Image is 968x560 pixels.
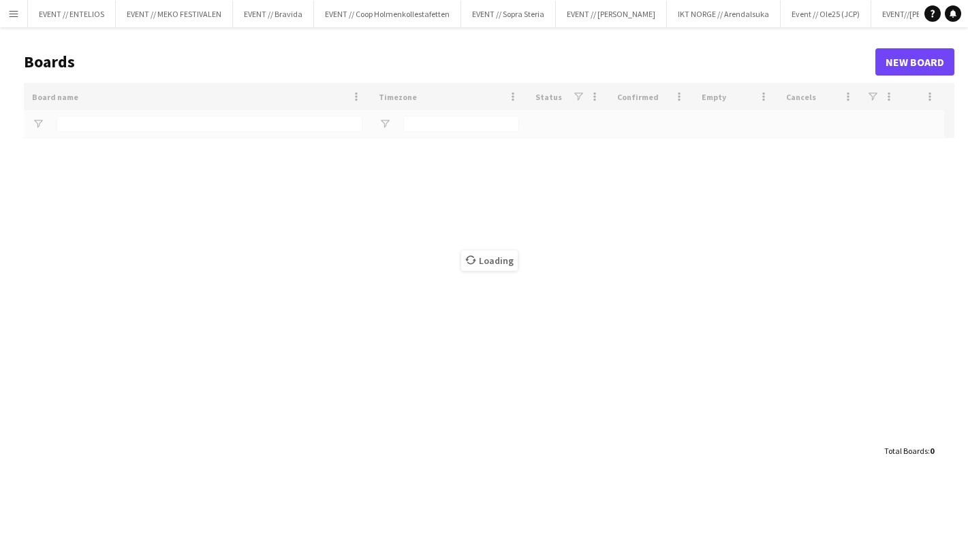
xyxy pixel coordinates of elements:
[461,1,556,27] button: EVENT // Sopra Steria
[884,446,928,456] span: Total Boards
[314,1,461,27] button: EVENT // Coop Holmenkollestafetten
[24,52,875,72] h1: Boards
[884,438,934,464] div: :
[556,1,667,27] button: EVENT // [PERSON_NAME]
[461,250,518,271] span: Loading
[667,1,781,27] button: IKT NORGE // Arendalsuka
[28,1,116,27] button: EVENT // ENTELIOS
[930,446,934,456] span: 0
[875,48,954,76] a: New Board
[781,1,871,27] button: Event // Ole25 (JCP)
[233,1,314,27] button: EVENT // Bravida
[116,1,233,27] button: EVENT // MEKO FESTIVALEN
